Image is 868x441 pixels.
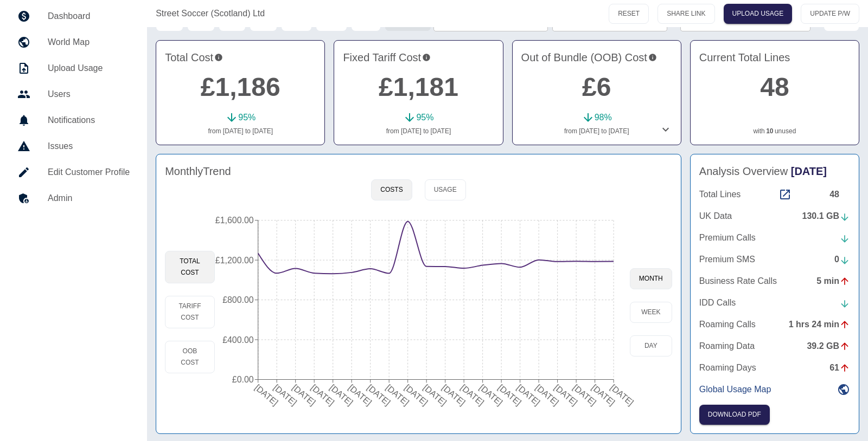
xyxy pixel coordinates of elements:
[238,111,256,124] p: 95 %
[760,73,789,101] a: 48
[9,107,138,133] a: Notifications
[802,210,850,223] div: 130.1 GB
[699,188,741,201] p: Total Lines
[699,318,756,331] p: Roaming Calls
[9,3,138,29] a: Dashboard
[232,375,254,384] tspan: £0.00
[699,361,756,374] p: Roaming Days
[422,382,448,407] tspan: [DATE]
[9,81,138,107] a: Users
[165,126,316,136] p: from [DATE] to [DATE]
[384,382,411,407] tspan: [DATE]
[214,49,223,66] svg: This is the total charges incurred from 31/07/2025 to 30/08/2025
[699,383,850,396] a: Global Usage Map
[343,126,494,136] p: from [DATE] to [DATE]
[201,73,280,101] a: £1,186
[222,295,254,304] tspan: £800.00
[699,210,850,223] a: UK Data130.1 GB
[699,275,850,288] a: Business Rate Calls5 min
[290,382,317,407] tspan: [DATE]
[630,268,672,289] button: month
[834,253,850,266] div: 0
[699,318,850,331] a: Roaming Calls1 hrs 24 min
[829,188,850,201] div: 48
[48,88,130,101] h5: Users
[515,382,541,407] tspan: [DATE]
[699,296,850,309] a: IDD Calls
[648,49,657,66] svg: Costs outside of your fixed tariff
[165,341,215,373] button: OOB Cost
[9,159,138,185] a: Edit Customer Profile
[534,382,560,407] tspan: [DATE]
[156,7,265,20] a: Street Soccer (Scotland) Ltd
[48,62,130,75] h5: Upload Usage
[571,382,598,407] tspan: [DATE]
[343,49,494,66] h4: Fixed Tariff Cost
[699,340,755,353] p: Roaming Data
[699,231,850,244] a: Premium Calls
[165,251,215,283] button: Total Cost
[699,405,770,425] button: Click here to download the most recent invoice. If the current month’s invoice is unavailable, th...
[595,111,612,124] p: 98 %
[699,163,850,179] h4: Analysis Overview
[699,49,850,66] h4: Current Total Lines
[699,361,850,374] a: Roaming Days61
[9,133,138,159] a: Issues
[48,192,130,205] h5: Admin
[9,185,138,211] a: Admin
[416,111,433,124] p: 95 %
[658,4,714,24] button: SHARE LINK
[699,340,850,353] a: Roaming Data39.2 GB
[699,126,850,136] p: with unused
[309,382,336,407] tspan: [DATE]
[609,4,649,24] button: RESET
[253,382,279,407] tspan: [DATE]
[496,382,523,407] tspan: [DATE]
[222,335,254,345] tspan: £400.00
[789,318,850,331] div: 1 hrs 24 min
[699,253,755,266] p: Premium SMS
[459,382,486,407] tspan: [DATE]
[699,296,736,309] p: IDD Calls
[48,140,130,153] h5: Issues
[766,126,773,136] a: 10
[48,114,130,127] h5: Notifications
[440,382,467,407] tspan: [DATE]
[582,73,611,101] a: £6
[48,36,130,49] h5: World Map
[347,382,373,407] tspan: [DATE]
[477,382,504,407] tspan: [DATE]
[379,73,458,101] a: £1,181
[422,49,431,66] svg: This is your recurring contracted cost
[724,4,793,24] a: UPLOAD USAGE
[328,382,354,407] tspan: [DATE]
[816,275,850,288] div: 5 min
[215,256,254,265] tspan: £1,200.00
[9,29,138,55] a: World Map
[609,382,635,407] tspan: [DATE]
[552,382,579,407] tspan: [DATE]
[165,163,231,179] h4: Monthly Trend
[699,383,771,396] p: Global Usage Map
[699,275,777,288] p: Business Rate Calls
[829,361,850,374] div: 61
[403,382,429,407] tspan: [DATE]
[425,179,466,200] button: Usage
[699,231,756,244] p: Premium Calls
[521,49,672,66] h4: Out of Bundle (OOB) Cost
[791,165,827,177] span: [DATE]
[807,340,850,353] div: 39.2 GB
[165,49,316,66] h4: Total Cost
[215,216,254,225] tspan: £1,600.00
[48,166,130,179] h5: Edit Customer Profile
[699,253,850,266] a: Premium SMS0
[365,382,392,407] tspan: [DATE]
[165,296,215,328] button: Tariff Cost
[630,302,672,323] button: week
[590,382,616,407] tspan: [DATE]
[371,179,412,200] button: Costs
[699,188,850,201] a: Total Lines48
[630,335,672,356] button: day
[9,55,138,81] a: Upload Usage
